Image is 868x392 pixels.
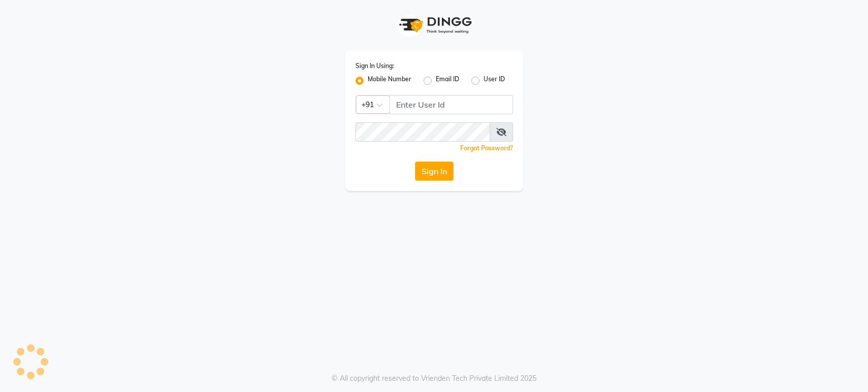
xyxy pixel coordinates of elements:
label: Email ID [436,75,459,87]
button: Sign In [415,161,454,181]
img: logo1.svg [394,10,475,40]
label: Mobile Number [368,75,411,87]
input: Username [390,95,513,114]
input: Username [355,122,490,142]
label: User ID [484,75,505,87]
label: Sign In Using: [355,61,394,71]
a: Forgot Password? [460,144,513,152]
